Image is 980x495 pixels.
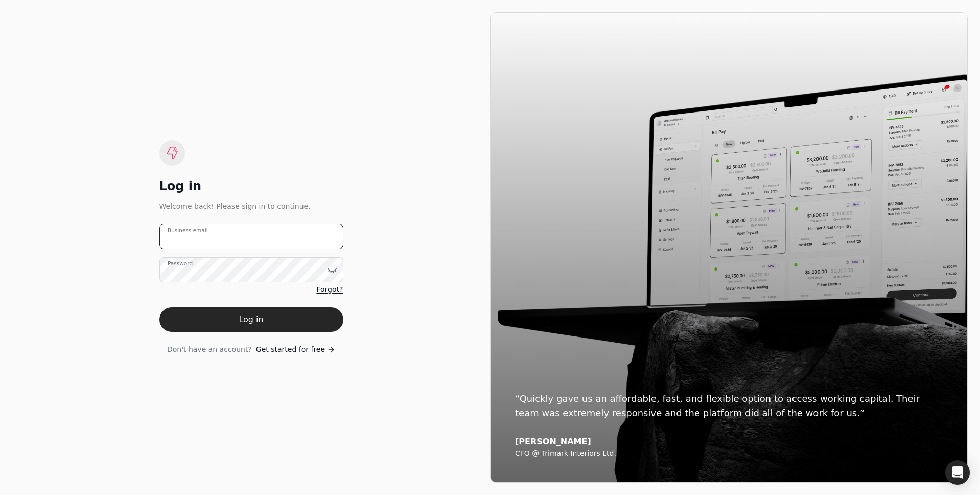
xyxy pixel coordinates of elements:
[159,307,343,332] button: Log in
[515,437,943,447] div: [PERSON_NAME]
[167,344,252,355] span: Don't have an account?
[256,344,325,355] span: Get started for free
[316,284,343,295] a: Forgot?
[945,460,970,485] div: Open Intercom Messenger
[168,227,208,235] label: Business email
[168,260,193,268] label: Password
[159,200,343,212] div: Welcome back! Please sign in to continue.
[515,392,943,420] div: “Quickly gave us an affordable, fast, and flexible option to access working capital. Their team w...
[256,344,335,355] a: Get started for free
[515,449,943,458] div: CFO @ Trimark Interiors Ltd.
[159,178,343,194] div: Log in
